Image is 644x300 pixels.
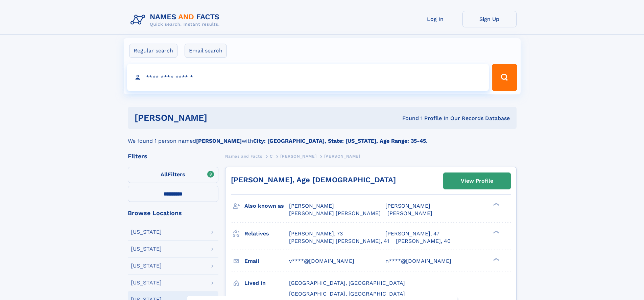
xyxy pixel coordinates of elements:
[128,210,218,216] div: Browse Locations
[385,230,439,237] a: [PERSON_NAME], 47
[387,210,432,216] span: [PERSON_NAME]
[444,173,510,189] a: View Profile
[131,246,162,252] div: [US_STATE]
[253,138,426,144] b: City: [GEOGRAPHIC_DATA], State: [US_STATE], Age Range: 35-45
[131,229,162,235] div: [US_STATE]
[127,64,489,91] input: search input
[244,200,289,212] h3: Also known as
[244,255,289,267] h3: Email
[492,64,517,91] button: Search Button
[289,230,343,237] a: [PERSON_NAME], 73
[161,171,168,178] span: All
[244,228,289,239] h3: Relatives
[128,167,218,183] label: Filters
[185,44,227,58] label: Email search
[324,154,360,159] span: [PERSON_NAME]
[289,280,405,286] span: [GEOGRAPHIC_DATA], [GEOGRAPHIC_DATA]
[131,263,162,269] div: [US_STATE]
[461,173,493,189] div: View Profile
[492,257,500,261] div: ❯
[135,114,305,122] h1: [PERSON_NAME]
[270,154,273,159] span: C
[396,237,451,245] a: [PERSON_NAME], 40
[289,203,334,209] span: [PERSON_NAME]
[289,291,405,297] span: [GEOGRAPHIC_DATA], [GEOGRAPHIC_DATA]
[128,129,517,145] div: We found 1 person named with .
[129,44,177,58] label: Regular search
[244,277,289,289] h3: Lived in
[280,154,316,159] span: [PERSON_NAME]
[270,152,273,160] a: C
[131,280,162,285] div: [US_STATE]
[231,176,396,184] a: [PERSON_NAME], Age [DEMOGRAPHIC_DATA]
[128,153,218,159] div: Filters
[289,237,389,245] a: [PERSON_NAME] [PERSON_NAME], 41
[305,115,510,122] div: Found 1 Profile In Our Records Database
[385,203,430,209] span: [PERSON_NAME]
[492,202,500,207] div: ❯
[196,138,242,144] b: [PERSON_NAME]
[225,152,262,160] a: Names and Facts
[280,152,316,160] a: [PERSON_NAME]
[408,11,462,27] a: Log In
[492,230,500,234] div: ❯
[128,11,225,29] img: Logo Names and Facts
[462,11,517,27] a: Sign Up
[289,210,381,216] span: [PERSON_NAME] [PERSON_NAME]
